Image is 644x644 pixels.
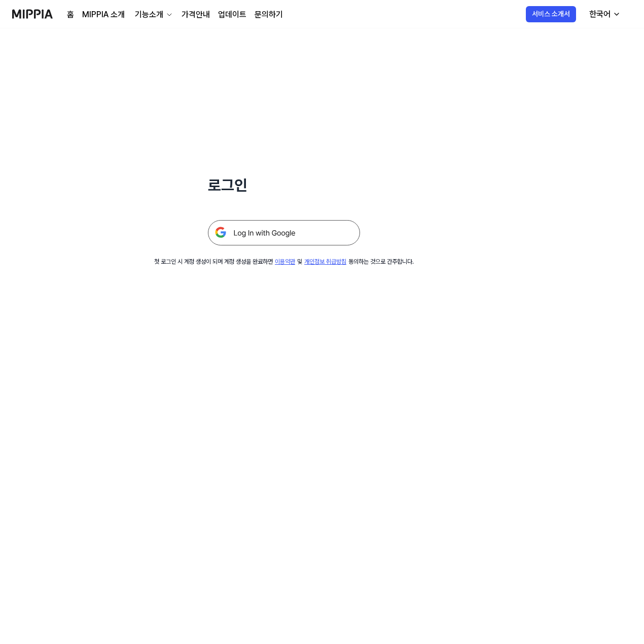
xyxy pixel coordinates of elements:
[304,258,346,265] a: 개인정보 취급방침
[154,258,414,266] div: 첫 로그인 시 계정 생성이 되며 계정 생성을 완료하면 및 동의하는 것으로 간주합니다.
[67,9,74,21] a: 홈
[255,9,283,21] a: 문의하기
[526,6,576,22] button: 서비스 소개서
[208,220,360,245] img: 구글 로그인 버튼
[182,9,210,21] a: 가격안내
[208,174,360,196] h1: 로그인
[587,8,613,20] div: 한국어
[581,4,627,24] button: 한국어
[218,9,246,21] a: 업데이트
[133,9,165,21] div: 기능소개
[133,9,173,21] button: 기능소개
[275,258,295,265] a: 이용약관
[82,9,125,21] a: MIPPIA 소개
